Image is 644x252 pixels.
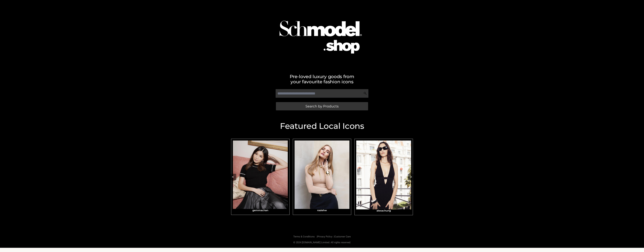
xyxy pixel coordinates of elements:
[231,139,290,215] a: gemmachangemmachan
[354,139,413,215] a: alexachungalexachung
[233,141,288,209] img: gemmachan
[295,209,349,212] h3: rosiehw
[356,141,411,209] img: alexachung
[229,240,415,245] p: © 2024 [DOMAIN_NAME] Limited. All rights reserved.
[317,235,334,238] a: Privacy Policy |
[295,141,349,209] img: rosiehw
[293,139,351,215] a: rosiehwrosiehw
[364,92,367,95] img: Search Icon
[305,105,339,108] span: Search by Products
[276,102,368,110] a: Search by Products
[229,74,415,84] h2: Pre-loved luxury goods from your favourite fashion icons
[334,235,351,238] a: Customer Care
[293,235,317,238] a: Terms & Conditions |
[356,209,411,212] h3: alexachung
[229,174,236,180] button: <
[408,174,415,180] button: >
[229,139,415,215] div: Carousel Navigation
[229,122,415,130] h2: Featured Local Icons​
[233,209,288,212] h3: gemmachan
